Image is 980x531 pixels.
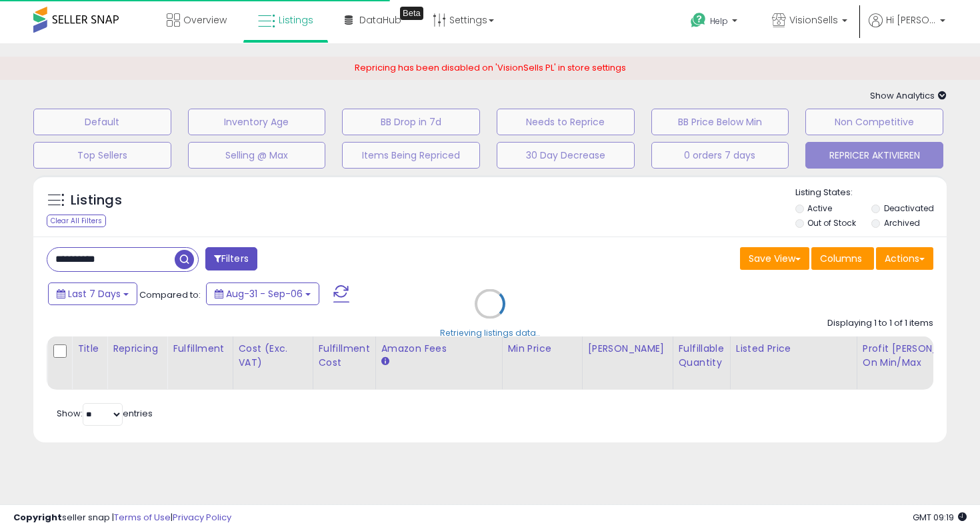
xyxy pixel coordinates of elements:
a: Terms of Use [114,511,171,524]
span: Help [710,15,728,27]
button: Top Sellers [33,142,171,169]
span: Repricing has been disabled on 'VisionSells PL' in store settings [355,61,626,74]
i: Get Help [690,12,707,29]
button: Default [33,109,171,135]
div: seller snap | | [13,512,231,524]
span: 2025-09-14 09:19 GMT [913,511,967,524]
div: Tooltip anchor [400,7,423,20]
button: 30 Day Decrease [497,142,635,169]
button: 0 orders 7 days [651,142,789,169]
span: Overview [183,13,227,27]
button: Selling @ Max [188,142,326,169]
span: Hi [PERSON_NAME] [886,13,936,27]
button: Items Being Repriced [342,142,480,169]
span: Listings [279,13,313,27]
strong: Copyright [13,511,62,524]
div: Retrieving listings data.. [440,327,540,339]
span: Show Analytics [870,89,947,102]
a: Hi [PERSON_NAME] [869,13,945,43]
button: Needs to Reprice [497,109,635,135]
span: DataHub [359,13,401,27]
a: Help [680,2,751,43]
button: BB Price Below Min [651,109,789,135]
button: Inventory Age [188,109,326,135]
button: BB Drop in 7d [342,109,480,135]
button: REPRICER AKTIVIEREN [805,142,943,169]
button: Non Competitive [805,109,943,135]
a: Privacy Policy [173,511,231,524]
span: VisionSells [789,13,838,27]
